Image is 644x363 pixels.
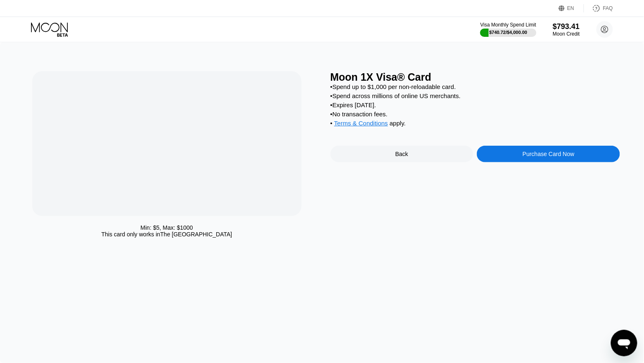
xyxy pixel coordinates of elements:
div: This card only works in The [GEOGRAPHIC_DATA] [101,231,232,238]
div: $740.72 / $4,000.00 [489,30,527,35]
div: FAQ [584,4,613,12]
div: EN [559,4,584,12]
div: Visa Monthly Spend Limit$740.72/$4,000.00 [480,22,536,37]
span: Terms & Conditions [334,120,388,127]
div: Min: $ 5 , Max: $ 1000 [141,224,193,231]
div: $793.41 [553,22,580,31]
div: • Spend across millions of online US merchants. [330,92,620,99]
div: Purchase Card Now [477,146,620,162]
div: • No transaction fees. [330,111,620,118]
div: • apply . [330,120,620,129]
div: EN [567,5,575,11]
div: • Expires [DATE]. [330,101,620,108]
div: Terms & Conditions [334,120,388,129]
iframe: Кнопка запуска окна обмена сообщениями [611,330,637,356]
div: • Spend up to $1,000 per non-reloadable card. [330,83,620,90]
div: FAQ [603,5,613,11]
div: Back [395,151,408,157]
div: Purchase Card Now [523,151,575,157]
div: Moon Credit [553,31,580,37]
div: Moon 1X Visa® Card [330,71,620,83]
div: Visa Monthly Spend Limit [480,22,536,28]
div: $793.41Moon Credit [553,22,580,37]
div: Back [330,146,474,162]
